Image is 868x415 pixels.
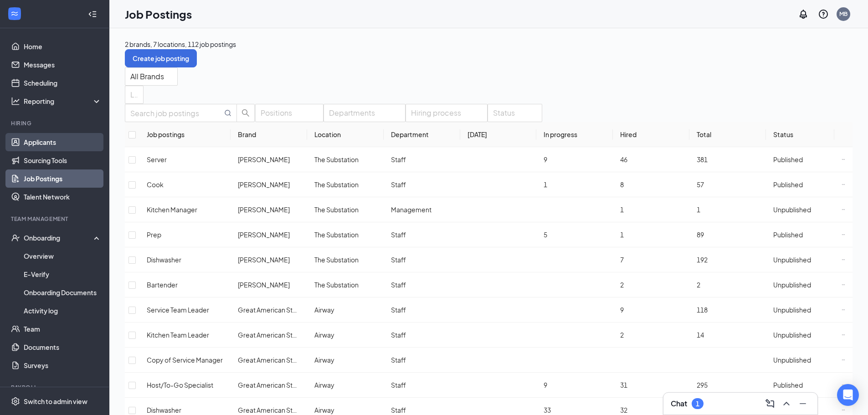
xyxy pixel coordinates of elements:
[544,231,547,239] span: 5
[391,231,406,239] span: Staff
[671,399,687,409] h3: Chat
[773,205,811,214] span: Unpublished
[147,331,209,339] span: Kitchen Team Leader
[238,356,323,364] span: Great American Steakhouse
[231,247,307,272] td: Aki Sushi
[697,231,704,239] span: 89
[697,381,708,389] span: 295
[307,172,384,197] td: The Substation
[307,222,384,247] td: The Substation
[231,323,307,348] td: Great American Steakhouse
[773,155,803,164] span: Published
[24,265,102,283] a: E-Verify
[307,147,384,172] td: The Substation
[147,306,209,314] span: Service Team Leader
[384,373,460,398] td: Staff
[773,306,811,314] span: Unpublished
[536,122,613,147] th: In progress
[238,205,290,214] span: [PERSON_NAME]
[88,10,97,19] svg: Collapse
[11,397,20,406] svg: Settings
[24,233,94,242] div: Onboarding
[231,348,307,373] td: Great American Steakhouse
[24,320,102,338] a: Team
[391,306,406,314] span: Staff
[842,208,845,211] svg: Ellipses
[307,348,384,373] td: Airway
[842,333,845,337] svg: Ellipses
[391,205,431,214] span: Management
[24,74,102,92] a: Scheduling
[842,233,845,236] svg: Ellipses
[307,323,384,348] td: Airway
[147,205,197,214] span: Kitchen Manager
[544,381,547,389] span: 9
[130,108,222,119] input: Search job postings
[24,338,102,356] a: Documents
[773,281,811,289] span: Unpublished
[24,302,102,320] a: Activity log
[307,247,384,272] td: The Substation
[314,281,359,289] span: The Substation
[10,9,19,18] svg: WorkstreamLogo
[544,155,547,164] span: 9
[391,281,406,289] span: Staff
[620,306,624,314] span: 9
[391,180,406,189] span: Staff
[125,39,853,49] p: 2 brands, 7 locations, 112 job postings
[238,381,323,389] span: Great American Steakhouse
[697,155,708,164] span: 381
[125,6,192,22] h1: Job Postings
[231,297,307,323] td: Great American Steakhouse
[384,348,460,373] td: Staff
[238,406,323,414] span: Great American Steakhouse
[231,272,307,297] td: Aki Sushi
[773,231,803,239] span: Published
[781,398,792,409] svg: ChevronUp
[391,381,406,389] span: Staff
[773,381,803,389] span: Published
[384,272,460,297] td: Staff
[314,129,376,139] div: Location
[147,381,213,389] span: Host/To-Go Specialist
[620,406,627,414] span: 32
[384,222,460,247] td: Staff
[314,155,359,164] span: The Substation
[620,256,624,264] span: 7
[391,406,406,414] span: Staff
[384,247,460,272] td: Staff
[384,197,460,222] td: Management
[24,97,102,106] div: Reporting
[391,356,406,364] span: Staff
[620,281,624,289] span: 2
[544,180,547,189] span: 1
[238,180,290,189] span: [PERSON_NAME]
[314,205,359,214] span: The Substation
[307,272,384,297] td: The Substation
[842,258,845,261] svg: Ellipses
[391,129,453,139] div: Department
[384,323,460,348] td: Staff
[11,97,20,106] svg: Analysis
[689,122,766,147] th: Total
[766,122,834,147] th: Status
[238,155,290,164] span: [PERSON_NAME]
[314,356,334,364] span: Airway
[839,10,847,18] div: MB
[231,197,307,222] td: Aki Sushi
[314,306,334,314] span: Airway
[697,331,704,339] span: 14
[842,308,845,312] svg: Ellipses
[238,129,300,139] div: Brand
[314,256,359,264] span: The Substation
[391,256,406,264] span: Staff
[773,256,811,264] span: Unpublished
[620,381,627,389] span: 31
[24,169,102,188] a: Job Postings
[620,155,627,164] span: 46
[147,231,161,239] span: Prep
[697,180,704,189] span: 57
[620,205,624,214] span: 1
[231,147,307,172] td: Aki Sushi
[24,56,102,74] a: Messages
